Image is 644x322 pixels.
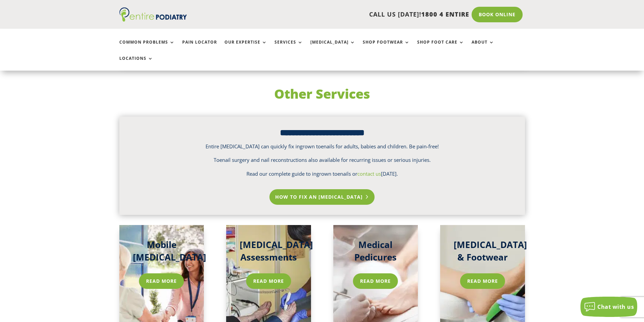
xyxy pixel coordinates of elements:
span: Chat with us [597,303,634,311]
img: logo (1) [119,7,187,22]
p: CALL US [DATE]! [213,10,469,19]
a: Common Problems [119,40,175,54]
a: How To Fix An [MEDICAL_DATA] [269,189,375,205]
a: Our Expertise [224,40,267,54]
a: Shop Footwear [363,40,410,54]
a: [MEDICAL_DATA] [310,40,355,54]
p: Toenail surgery and nail reconstructions also available for recurring issues or serious injuries. [121,156,523,170]
h3: Medical Pedicures [347,239,405,267]
a: Pain Locator [182,40,217,54]
h3: [MEDICAL_DATA] Assessments [240,239,297,267]
a: Read more [246,273,291,289]
span: 1800 4 ENTIRE [421,10,469,18]
a: Read more [353,273,398,289]
p: Read our complete guide to ingrown toenails or [DATE]. [121,170,523,178]
a: contact us [357,170,381,177]
a: Services [275,40,303,54]
a: Entire Podiatry [119,16,187,23]
h3: [MEDICAL_DATA] & Footwear [454,239,511,267]
a: Shop Foot Care [417,40,464,54]
p: Entire [MEDICAL_DATA] can quickly fix ingrown toenails for adults, babies and children. Be pain-f... [121,142,523,156]
h2: Other Services [119,85,525,106]
button: Chat with us [580,297,637,317]
a: Read More [460,273,505,289]
h3: Mobile [MEDICAL_DATA] [133,239,191,267]
a: About [472,40,494,54]
a: Book Online [472,7,523,22]
a: Read more [139,273,184,289]
a: Locations [119,56,153,71]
